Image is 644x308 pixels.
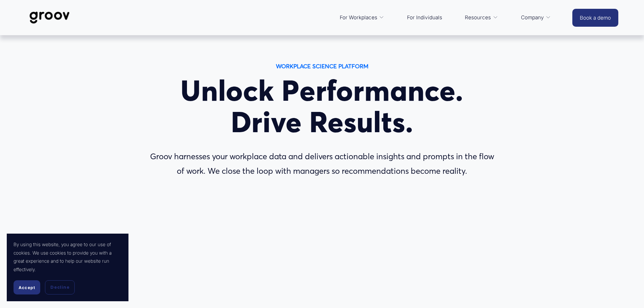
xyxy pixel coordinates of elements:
a: folder dropdown [461,9,501,26]
a: folder dropdown [518,9,554,26]
h1: Unlock Performance. Drive Results. [145,75,499,138]
strong: WORKPLACE SCIENCE PLATFORM [276,63,368,70]
span: Resources [465,13,491,22]
a: folder dropdown [336,9,388,26]
button: Decline [45,280,75,294]
button: Accept [14,280,40,294]
span: Decline [50,284,69,290]
a: Book a demo [572,9,618,27]
span: Accept [19,285,35,290]
span: For Workplaces [340,13,377,22]
a: For Individuals [404,9,446,26]
p: Groov harnesses your workplace data and delivers actionable insights and prompts in the flow of w... [145,149,499,179]
span: Company [521,13,544,22]
p: By using this website, you agree to our use of cookies. We use cookies to provide you with a grea... [14,240,122,274]
img: Groov | Workplace Science Platform | Unlock Performance | Drive Results [26,6,73,29]
section: Cookie banner [7,234,128,301]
